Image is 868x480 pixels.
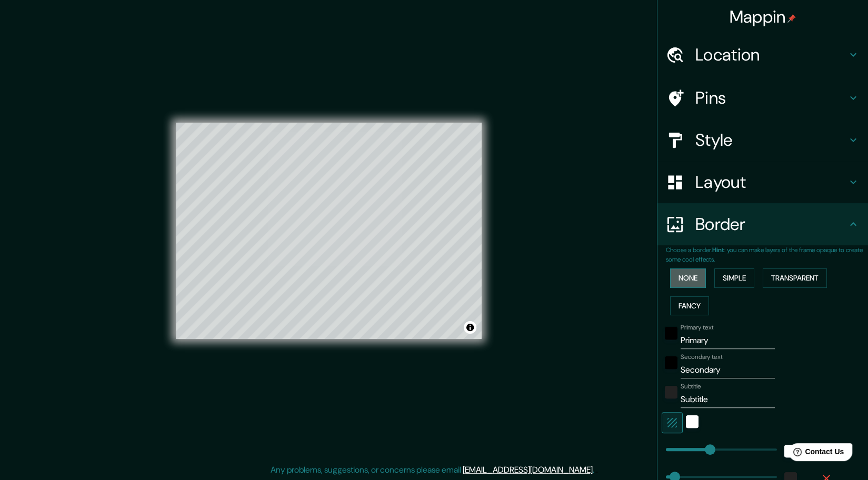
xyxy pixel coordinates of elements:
div: Layout [657,161,868,203]
button: Transparent [763,268,827,288]
div: Border [657,203,868,245]
iframe: Help widget launcher [774,439,856,468]
label: Subtitle [681,382,701,391]
button: None [670,268,706,288]
button: Toggle attribution [464,321,476,334]
div: Location [657,34,868,76]
div: . [594,464,596,476]
h4: Style [695,129,847,151]
h4: Mappin [730,6,796,27]
button: white [686,415,699,428]
div: . [596,464,598,476]
button: black [665,327,677,339]
h4: Border [695,214,847,235]
p: Choose a border. : you can make layers of the frame opaque to create some cool effects. [666,245,868,264]
div: Style [657,119,868,161]
button: Simple [714,268,754,288]
button: color-222222 [665,386,677,398]
button: black [665,356,677,369]
div: Pins [657,77,868,119]
h4: Pins [695,87,847,108]
h4: Location [695,44,847,65]
button: Fancy [670,296,709,316]
h4: Layout [695,172,847,193]
p: Any problems, suggestions, or concerns please email . [271,464,594,476]
b: Hint [712,246,724,254]
label: Primary text [681,323,713,332]
a: [EMAIL_ADDRESS][DOMAIN_NAME] [463,464,593,475]
label: Secondary text [681,353,723,362]
img: pin-icon.png [787,14,796,23]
